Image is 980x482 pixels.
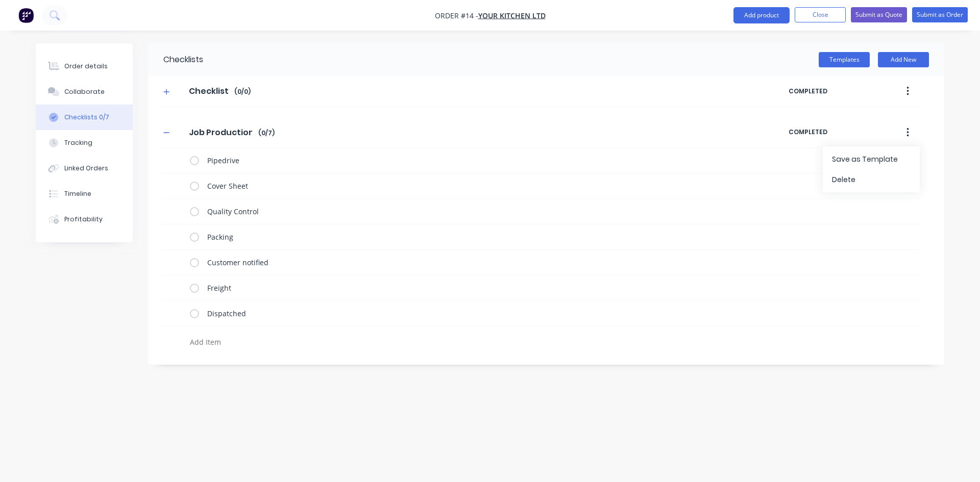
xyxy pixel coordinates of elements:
[36,105,133,130] button: Checklists 0/7
[819,52,870,67] button: Templates
[203,204,733,219] textarea: Quality Control
[64,189,91,198] div: Timeline
[203,179,733,193] textarea: Cover Sheet
[832,172,911,187] div: Delete
[203,306,733,321] textarea: Dispatched
[851,7,907,22] button: Submit as Quote
[36,130,133,156] button: Tracking
[64,87,105,96] div: Collaborate
[36,54,133,79] button: Order details
[64,164,108,173] div: Linked Orders
[203,255,733,270] textarea: Customer notified
[64,113,109,122] div: Checklists 0/7
[795,7,846,22] button: Close
[832,154,909,165] span: Save as Template
[64,215,103,224] div: Profitability
[234,87,251,96] span: ( 0 / 0 )
[203,281,733,295] textarea: Freight
[148,43,203,76] div: Checklists
[733,7,790,23] button: Add product
[258,129,275,138] span: ( 0 / 7 )
[36,181,133,207] button: Timeline
[823,149,920,169] button: Save as Template
[36,156,133,181] button: Linked Orders
[64,62,108,71] div: Order details
[64,138,92,147] div: Tracking
[823,169,920,190] button: Delete
[203,153,733,168] textarea: Pipedrive
[203,230,733,244] textarea: Packing
[435,11,478,20] span: Order #14 -
[789,128,875,137] span: COMPLETED
[183,124,258,140] input: Enter Checklist name
[36,79,133,105] button: Collaborate
[36,207,133,232] button: Profitability
[18,8,34,23] img: Factory
[878,52,929,67] button: Add New
[912,7,968,22] button: Submit as Order
[478,11,546,20] a: Your Kitchen Ltd
[789,87,875,96] span: COMPLETED
[183,84,234,99] input: Enter Checklist name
